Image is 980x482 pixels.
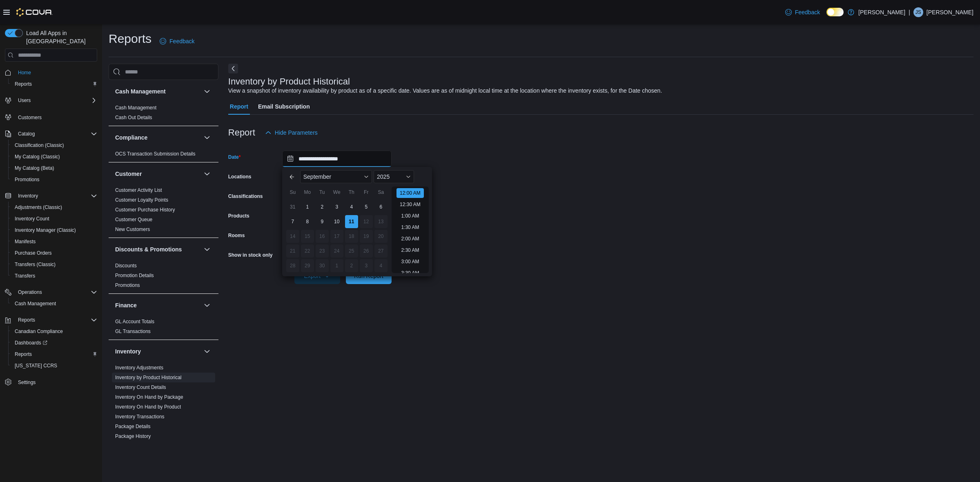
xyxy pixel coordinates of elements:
[330,215,343,228] div: day-10
[202,133,212,142] button: Compliance
[374,259,388,272] div: day-4
[2,287,100,298] button: Operations
[301,186,314,199] div: Mo
[826,8,844,16] input: Dark Mode
[11,202,65,212] a: Adjustments (Classic)
[228,128,255,138] h3: Report
[15,315,38,325] button: Reports
[316,230,329,243] div: day-16
[330,259,343,272] div: day-1
[11,237,39,247] a: Manifests
[115,404,181,410] span: Inventory On Hand by Product
[115,433,151,439] a: Package History
[11,79,97,89] span: Reports
[11,163,58,173] a: My Catalog (Beta)
[360,186,373,199] div: Fr
[330,244,343,258] div: day-24
[398,211,422,221] li: 1:00 AM
[915,7,921,17] span: JS
[345,230,358,243] div: day-18
[109,261,218,293] div: Discounts & Promotions
[360,244,373,258] div: day-26
[115,394,183,400] span: Inventory On Hand by Package
[15,315,97,325] span: Reports
[15,340,47,346] span: Dashboards
[11,79,35,89] a: Reports
[115,207,175,213] a: Customer Purchase History
[228,87,662,95] div: View a snapshot of inventory availability by product as of a specific date. Values are as of midn...
[286,215,299,228] div: day-7
[11,248,55,258] a: Purchase Orders
[115,394,183,400] a: Inventory On Hand by Package
[316,259,329,272] div: day-30
[115,115,152,120] a: Cash Out Details
[15,67,97,78] span: Home
[11,260,59,269] a: Transfers (Classic)
[301,244,314,258] div: day-22
[115,328,151,335] span: GL Transactions
[374,244,388,258] div: day-27
[15,129,97,139] span: Catalog
[8,213,100,224] button: Inventory Count
[8,337,100,349] a: Dashboards
[109,185,218,238] div: Customer
[374,215,388,228] div: day-13
[2,95,100,106] button: Users
[396,200,424,209] li: 12:30 AM
[374,170,414,183] div: Button. Open the year selector. 2025 is currently selected.
[115,364,163,371] span: Inventory Adjustments
[15,300,56,307] span: Cash Management
[228,213,249,219] label: Products
[115,245,182,253] h3: Discounts & Promotions
[109,149,218,162] div: Compliance
[15,142,64,149] span: Classification (Classic)
[2,111,100,123] button: Customers
[11,140,97,150] span: Classification (Classic)
[18,289,42,295] span: Operations
[8,349,100,360] button: Reports
[115,114,152,121] span: Cash Out Details
[115,197,168,203] a: Customer Loyalty Points
[18,69,31,76] span: Home
[11,299,59,309] a: Cash Management
[16,8,53,16] img: Cova
[8,202,100,213] button: Adjustments (Classic)
[8,298,100,309] button: Cash Management
[392,187,429,273] ul: Time
[285,200,388,273] div: September, 2025
[156,33,198,49] a: Feedback
[360,230,373,243] div: day-19
[115,365,163,371] a: Inventory Adjustments
[301,215,314,228] div: day-8
[228,77,350,87] h3: Inventory by Product Historical
[15,238,36,245] span: Manifests
[258,98,310,115] span: Email Subscription
[316,215,329,228] div: day-9
[115,413,165,420] span: Inventory Transactions
[285,170,298,183] button: Previous Month
[115,433,151,440] span: Package History
[115,384,166,391] span: Inventory Count Details
[15,287,97,297] span: Operations
[11,140,67,150] a: Classification (Classic)
[345,244,358,258] div: day-25
[115,329,151,334] a: GL Transactions
[858,7,905,17] p: [PERSON_NAME]
[115,301,200,309] button: Finance
[398,222,422,232] li: 1:30 AM
[18,317,35,323] span: Reports
[377,173,390,180] span: 2025
[286,186,299,199] div: Su
[15,113,45,122] a: Customers
[11,361,60,371] a: [US_STATE] CCRS
[115,105,156,111] a: Cash Management
[11,163,97,173] span: My Catalog (Beta)
[330,186,343,199] div: We
[11,214,53,224] a: Inventory Count
[398,257,422,267] li: 3:00 AM
[11,225,97,235] span: Inventory Manager (Classic)
[228,193,263,200] label: Classifications
[300,170,372,183] div: Button. Open the month selector. September is currently selected.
